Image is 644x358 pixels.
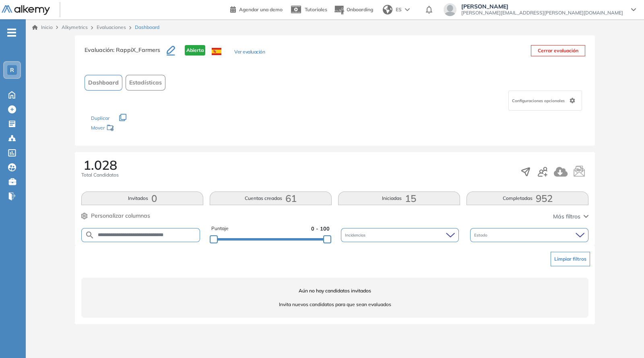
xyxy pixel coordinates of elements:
span: ES [396,6,402,13]
span: Incidencias [345,232,367,238]
span: 0 - 100 [311,225,330,232]
span: Agendar una demo [239,6,283,12]
a: Agendar una demo [230,4,283,14]
span: : RappiX_Farmers [113,46,160,53]
span: 1.028 [83,158,117,171]
img: SEARCH_ALT [85,230,95,240]
button: Invitados0 [81,191,203,205]
div: Incidencias [341,228,459,242]
button: Estadísticas [126,75,165,91]
span: [PERSON_NAME][EMAIL_ADDRESS][PERSON_NAME][DOMAIN_NAME] [461,10,623,16]
span: Invita nuevos candidatos para que sean evaluados [81,301,588,308]
a: Inicio [32,24,53,31]
button: Cerrar evaluación [531,45,585,56]
span: R [10,67,14,73]
img: Logo [2,5,50,15]
span: Dashboard [88,78,119,87]
button: Iniciadas15 [338,191,460,205]
span: Onboarding [347,6,373,12]
img: arrow [405,8,410,11]
button: Más filtros [553,212,588,221]
span: Estado [474,232,489,238]
span: Configuraciones opcionales [512,98,566,104]
span: Total Candidatos [81,171,119,179]
button: Dashboard [85,75,122,91]
div: Mover [91,121,171,136]
span: Abierta [185,45,205,56]
h3: Evaluación [85,45,167,62]
span: Aún no hay candidatos invitados [81,287,588,294]
span: Duplicar [91,115,109,121]
span: Tutoriales [305,6,327,12]
img: ESP [212,48,221,55]
span: Alkymetrics [62,24,88,30]
span: [PERSON_NAME] [461,3,623,10]
button: Completadas952 [466,191,588,205]
span: Personalizar columnas [91,212,150,220]
button: Personalizar columnas [81,212,150,220]
img: world [383,5,392,14]
span: Más filtros [553,212,580,221]
span: Dashboard [135,24,159,31]
button: Limpiar filtros [551,252,590,266]
i: - [7,32,16,33]
span: Estadísticas [129,78,162,87]
button: Ver evaluación [234,48,265,57]
button: Cuentas creadas61 [210,191,332,205]
a: Evaluaciones [97,24,126,30]
div: Estado [470,228,588,242]
span: Puntaje [211,225,229,232]
button: Onboarding [334,1,373,19]
div: Configuraciones opcionales [508,91,582,111]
